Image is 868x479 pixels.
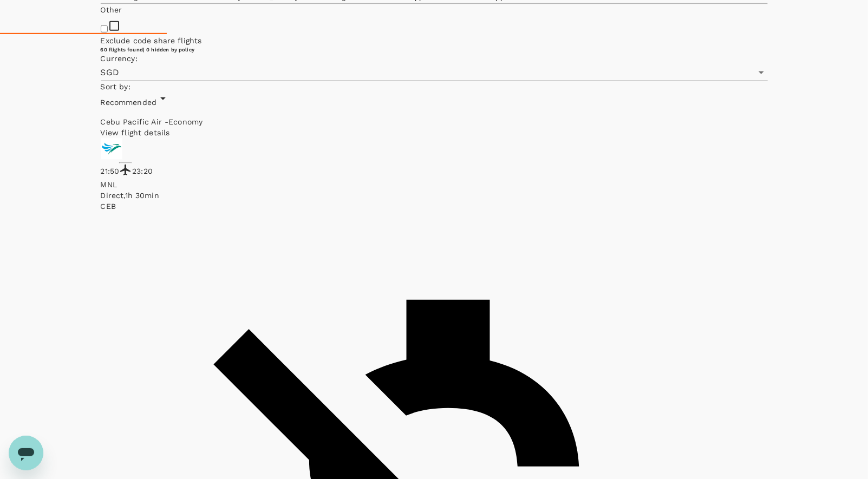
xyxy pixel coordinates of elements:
[101,190,768,201] div: Direct , 1h 30min
[168,117,203,126] span: Economy
[101,166,120,176] p: 21:50
[101,35,768,46] p: Exclude code share flights
[101,179,768,190] p: MNL
[132,166,153,176] p: 23:20
[165,117,168,126] span: -
[101,4,768,15] p: Other
[101,127,768,138] p: View flight details
[754,65,769,80] button: Open
[101,201,768,212] p: CEB
[101,117,165,126] span: Cebu Pacific Air
[101,25,108,32] input: Exclude code share flights
[101,138,122,160] img: 5J
[101,98,157,107] span: Recommended
[101,46,768,53] div: 60 flights found | 0 hidden by policy
[101,82,130,91] span: Sort by :
[101,54,138,63] span: Currency :
[9,436,43,470] iframe: Button to launch messaging window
